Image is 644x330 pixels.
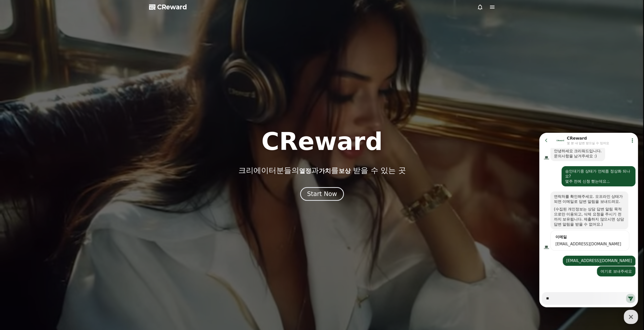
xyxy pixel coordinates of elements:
[299,167,311,174] span: 열정
[300,187,344,201] button: Start Now
[300,192,344,197] a: Start Now
[338,167,350,174] span: 보상
[261,129,383,154] h1: CReward
[238,166,406,175] p: 크리에이터분들의 과 를 받을 수 있는 곳
[149,3,187,11] a: CReward
[319,167,331,174] span: 가치
[157,3,187,11] span: CReward
[307,190,337,198] div: Start Now
[539,133,638,307] iframe: Channel chat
